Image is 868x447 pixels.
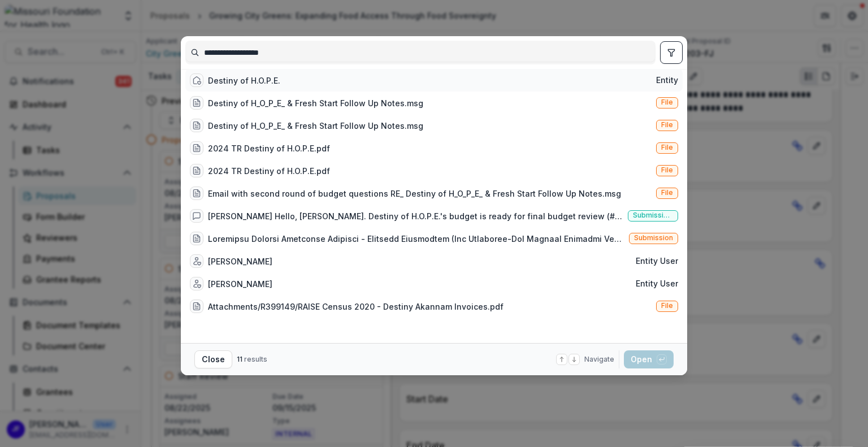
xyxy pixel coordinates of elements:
span: Navigate [584,354,614,364]
span: results [244,355,267,363]
div: [PERSON_NAME] [208,255,272,267]
button: toggle filters [660,41,683,64]
span: File [661,302,673,310]
div: Attachments/R399149/RAISE Census 2020 - Destiny Akannam Invoices.pdf [208,301,504,313]
span: Entity user [636,257,678,266]
button: Open [624,350,674,368]
span: Submission [634,234,673,242]
span: File [661,144,673,151]
div: 2024 TR Destiny of H.O.P.E.pdf [208,165,330,177]
span: File [661,166,673,174]
div: 2024 TR Destiny of H.O.P.E.pdf [208,142,330,154]
span: File [661,98,673,106]
span: 11 [237,355,242,363]
div: Email with second round of budget questions RE_ Destiny of H_O_P_E_ & Fresh Start Follow Up Notes... [208,188,621,199]
div: Destiny of H_O_P_E_ & Fresh Start Follow Up Notes.msg [208,120,423,132]
div: [PERSON_NAME] [208,278,272,290]
span: File [661,189,673,197]
div: [PERSON_NAME] Hello, [PERSON_NAME]. Destiny of H.O.P.E.'s budget is ready for final budget review... [208,210,623,222]
div: Destiny of H_O_P_E_ & Fresh Start Follow Up Notes.msg [208,97,423,109]
span: Entity user [636,279,678,289]
span: Submission comment [633,211,673,219]
div: Loremipsu Dolorsi Ametconse Adipisci - Elitsedd Eiusmodtem (Inc Utlaboree-Dol Magnaal Enimadmi Ve... [208,233,624,245]
span: File [661,121,673,129]
span: Entity [656,76,678,85]
button: Close [194,350,232,368]
div: Destiny of H.O.P.E. [208,75,280,86]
